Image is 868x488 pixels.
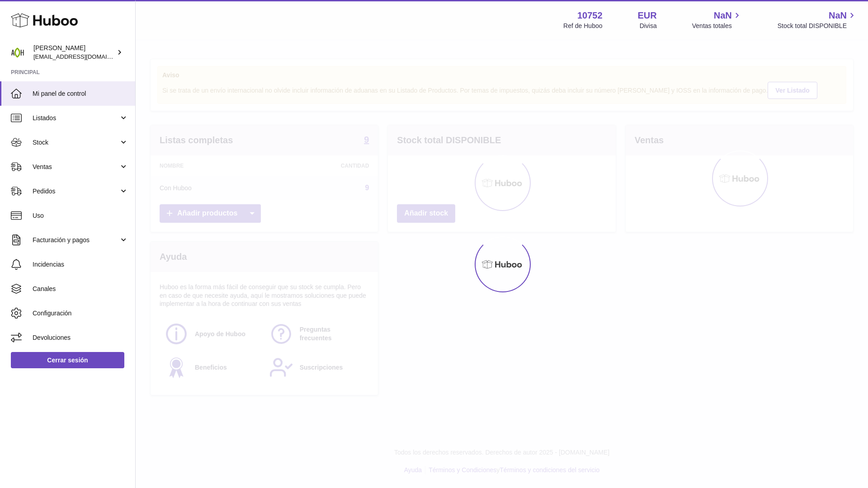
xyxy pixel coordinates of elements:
div: Divisa [640,22,657,30]
span: Ventas [33,163,119,171]
a: NaN Ventas totales [692,9,742,30]
div: [PERSON_NAME] [33,44,115,61]
img: info@adaptohealue.com [11,46,24,59]
span: Ventas totales [692,22,742,30]
span: Facturación y pagos [33,236,119,244]
strong: 10752 [577,9,603,22]
div: Ref de Huboo [563,22,602,30]
span: Uso [33,211,128,220]
span: NaN [714,9,732,22]
span: Incidencias [33,260,128,269]
a: NaN Stock total DISPONIBLE [778,9,857,30]
span: Mi panel de control [33,89,128,98]
span: Listados [33,114,119,122]
span: Pedidos [33,187,119,196]
span: Configuración [33,309,128,318]
span: [EMAIL_ADDRESS][DOMAIN_NAME] [33,53,133,60]
span: Stock [33,138,119,147]
strong: EUR [638,9,657,22]
span: Stock total DISPONIBLE [778,22,857,30]
span: NaN [829,9,847,22]
span: Devoluciones [33,333,128,342]
span: Canales [33,285,128,293]
a: Cerrar sesión [11,352,124,368]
